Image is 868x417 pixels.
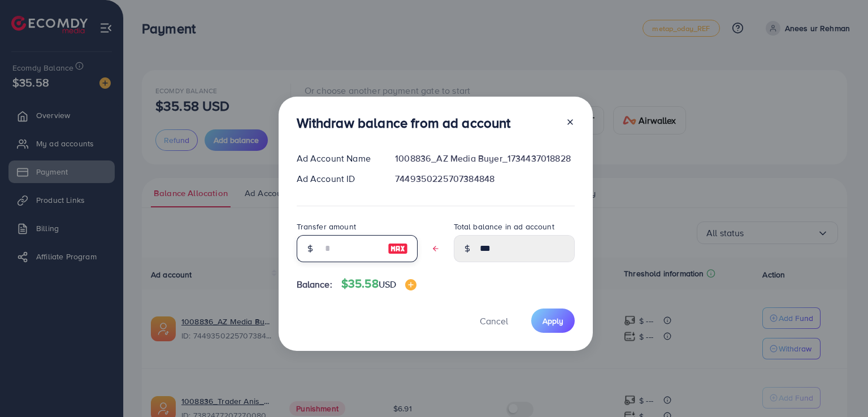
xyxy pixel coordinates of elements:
img: image [388,242,408,255]
iframe: Chat [820,366,860,409]
span: USD [379,278,396,290]
h3: Withdraw balance from ad account [297,115,511,131]
span: Cancel [480,315,508,327]
span: Apply [542,315,563,327]
div: Ad Account Name [288,152,387,165]
button: Apply [531,309,575,333]
label: Transfer amount [297,221,356,232]
div: 1008836_AZ Media Buyer_1734437018828 [386,152,583,165]
label: Total balance in ad account [454,221,554,232]
div: 7449350225707384848 [386,172,583,185]
span: Balance: [297,278,332,291]
div: Ad Account ID [288,172,387,185]
button: Cancel [466,309,522,333]
h4: $35.58 [341,277,416,291]
img: image [405,279,416,290]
